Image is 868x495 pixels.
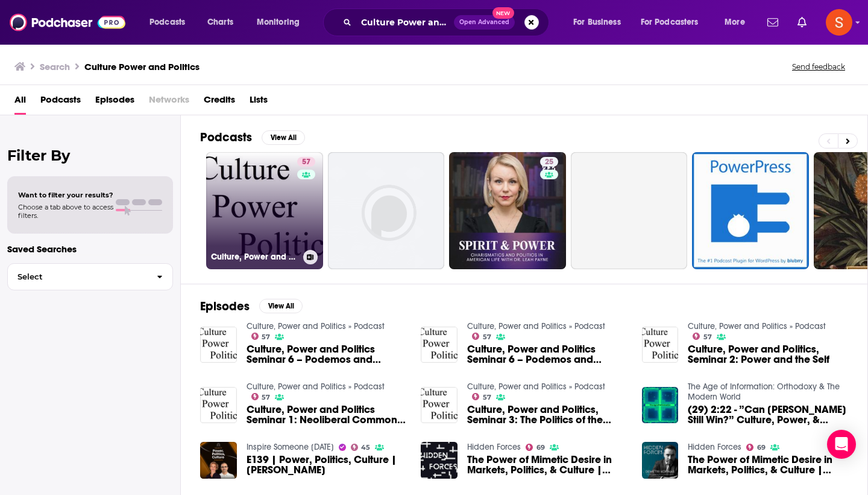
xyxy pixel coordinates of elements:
[10,11,125,34] img: Podchaser - Follow, Share and Rate Podcasts
[7,263,173,290] button: Select
[247,404,407,425] a: Culture, Power and Politics Seminar 1: Neoliberal Common-Sense
[472,393,491,400] a: 57
[788,62,849,72] button: Send feedback
[688,455,848,475] span: The Power of Mimetic Desire in Markets, Politics, & Culture | [PERSON_NAME]
[200,130,305,145] a: PodcastsView All
[200,13,241,32] a: Charts
[247,442,334,452] a: Inspire Someone Today
[467,321,605,331] a: Culture, Power and Politics » Podcast
[7,243,173,255] p: Saved Searches
[200,442,237,479] img: E139 | Power, Politics, Culture | Niven Postma
[248,13,315,32] button: open menu
[467,404,627,425] a: Culture, Power and Politics, Seminar 3: The Politics of the Unconscious
[467,455,627,475] a: The Power of Mimetic Desire in Markets, Politics, & Culture | Luke Burgis
[302,156,310,168] span: 57
[827,430,856,459] div: Open Intercom Messenger
[200,299,250,314] h2: Episodes
[633,13,716,32] button: open menu
[545,156,553,168] span: 25
[536,445,545,450] span: 69
[746,444,766,451] a: 69
[211,252,298,262] h3: Culture, Power and Politics » Podcast
[565,13,636,32] button: open menu
[540,157,558,167] a: 25
[688,404,848,425] span: (29) 2:22 - ”Can [PERSON_NAME] Still Win?” Culture, Power, & Politics w/ [PERSON_NAME]
[472,333,491,340] a: 57
[247,344,407,365] a: Culture, Power and Politics Seminar 6 – Podemos and Democracy – Part Two
[204,90,235,115] a: Credits
[247,455,407,475] a: E139 | Power, Politics, Culture | Niven Postma
[207,14,233,31] span: Charts
[247,321,385,331] a: Culture, Power and Politics » Podcast
[642,442,679,479] img: The Power of Mimetic Desire in Markets, Politics, & Culture | Luke Burgis
[826,9,852,36] img: User Profile
[641,14,699,31] span: For Podcasters
[141,13,201,32] button: open menu
[421,327,458,363] img: Culture, Power and Politics Seminar 6 – Podemos and Democracy – Part One
[642,327,679,363] img: Culture, Power and Politics, Seminar 2: Power and the Self
[84,61,200,72] h3: Culture Power and Politics
[200,327,237,363] img: Culture, Power and Politics Seminar 6 – Podemos and Democracy – Part Two
[793,12,811,33] a: Show notifications dropdown
[826,9,852,36] span: Logged in as sadie76317
[251,393,271,400] a: 57
[693,333,712,340] a: 57
[725,14,745,31] span: More
[688,344,848,365] span: Culture, Power and Politics, Seminar 2: Power and the Self
[200,387,237,424] img: Culture, Power and Politics Seminar 1: Neoliberal Common-Sense
[250,90,268,115] a: Lists
[297,157,315,167] a: 57
[361,445,370,450] span: 45
[7,147,173,164] h2: Filter By
[492,7,514,19] span: New
[335,8,561,36] div: Search podcasts, credits, & more...
[251,333,271,340] a: 57
[262,334,270,340] span: 57
[206,152,323,269] a: 57Culture, Power and Politics » Podcast
[421,387,458,424] img: Culture, Power and Politics, Seminar 3: The Politics of the Unconscious
[200,130,252,145] h2: Podcasts
[259,299,303,313] button: View All
[356,13,454,32] input: Search podcasts, credits, & more...
[40,90,81,115] a: Podcasts
[483,395,491,400] span: 57
[688,442,741,452] a: Hidden Forces
[467,455,627,475] span: The Power of Mimetic Desire in Markets, Politics, & Culture | [PERSON_NAME]
[257,14,300,31] span: Monitoring
[14,90,26,115] a: All
[642,387,679,424] img: (29) 2:22 - ”Can Trump Still Win?” Culture, Power, & Politics w/ Matthew Erickson
[757,445,766,450] span: 69
[149,14,185,31] span: Podcasts
[716,13,760,32] button: open menu
[467,344,627,365] a: Culture, Power and Politics Seminar 6 – Podemos and Democracy – Part One
[200,299,303,314] a: EpisodesView All
[826,9,852,36] button: Show profile menu
[526,444,545,451] a: 69
[421,442,458,479] a: The Power of Mimetic Desire in Markets, Politics, & Culture | Luke Burgis
[688,321,826,331] a: Culture, Power and Politics » Podcast
[18,191,113,199] span: Want to filter your results?
[688,382,840,402] a: The Age of Information: Orthodoxy & The Modern World
[247,382,385,392] a: Culture, Power and Politics » Podcast
[95,90,134,115] a: Episodes
[483,334,491,340] span: 57
[459,19,509,25] span: Open Advanced
[262,130,305,145] button: View All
